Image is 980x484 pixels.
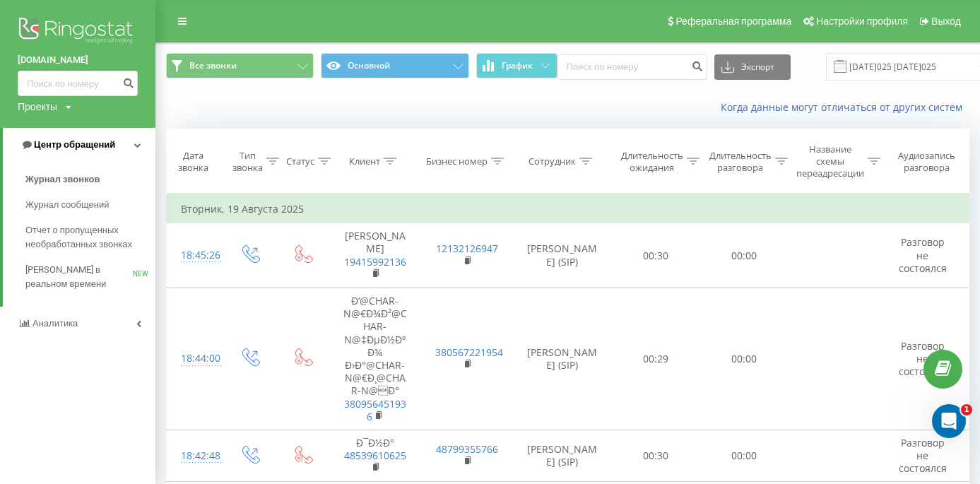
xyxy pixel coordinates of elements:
a: [DOMAIN_NAME] [18,53,138,67]
a: Журнал звонков [25,167,155,192]
span: [PERSON_NAME] в реальном времени [25,263,133,291]
div: Аудиозапись разговора [892,150,961,174]
div: 18:42:48 [181,442,209,470]
a: 380567221954 [435,346,503,359]
a: [PERSON_NAME] в реальном времениNEW [25,257,155,297]
span: Центр обращений [34,139,115,150]
a: 12132126947 [436,242,498,255]
a: 19415992136 [344,255,406,268]
a: Когда данные могут отличаться от других систем [721,100,969,114]
span: Реферальная программа [675,16,791,27]
td: Ð‘@CHAR-N@€Ð¾Ð²@CHAR-N@‡ÐµÐ½ÐºÐ¾ Ð›Ð°@CHAR-N@€Ð¸@CHAR-N@Ð° [329,288,421,430]
div: Бизнес номер [426,155,488,167]
span: Аналитика [33,318,78,329]
span: Отчет о пропущенных необработанных звонках [25,223,148,252]
a: 380956451936 [344,397,406,423]
span: Разговор не состоялся [899,436,947,475]
div: Тип звонка [232,150,263,174]
td: [PERSON_NAME] (SIP) [513,223,612,288]
a: 48539610625 [344,449,406,462]
td: 00:00 [700,288,789,430]
td: 00:00 [700,223,789,288]
div: 18:45:26 [181,242,209,269]
td: Ð¯Ð½Ð° [329,430,421,482]
div: 18:44:00 [181,345,209,372]
a: Журнал сообщений [25,192,155,218]
iframe: Intercom live chat [932,404,966,438]
td: 00:30 [612,223,700,288]
td: [PERSON_NAME] [329,223,421,288]
input: Поиск по номеру [18,71,138,96]
td: 00:29 [612,288,700,430]
span: Настройки профиля [816,16,908,27]
button: Экспорт [714,54,791,80]
span: Журнал сообщений [25,198,109,212]
a: 48799355766 [436,442,498,456]
button: Все звонки [166,53,314,78]
div: Клиент [349,155,380,167]
span: Выход [931,16,961,27]
a: Центр обращений [3,128,155,162]
span: График [502,61,533,71]
button: График [476,53,557,78]
td: 00:00 [700,430,789,482]
div: Проекты [18,100,57,114]
img: Ringostat logo [18,14,138,49]
div: Название схемы переадресации [796,143,864,179]
div: Длительность разговора [709,150,772,174]
span: Журнал звонков [25,172,100,187]
span: 1 [961,404,972,415]
div: Дата звонка [167,150,219,174]
input: Поиск по номеру [557,54,707,80]
div: Длительность ожидания [621,150,683,174]
td: 00:30 [612,430,700,482]
td: [PERSON_NAME] (SIP) [513,430,612,482]
button: Основной [321,53,468,78]
span: Все звонки [189,60,237,71]
span: Разговор не состоялся [899,339,947,378]
div: Статус [286,155,314,167]
td: [PERSON_NAME] (SIP) [513,288,612,430]
span: Разговор не состоялся [899,235,947,274]
a: Отчет о пропущенных необработанных звонках [25,218,155,257]
div: Сотрудник [529,155,576,167]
